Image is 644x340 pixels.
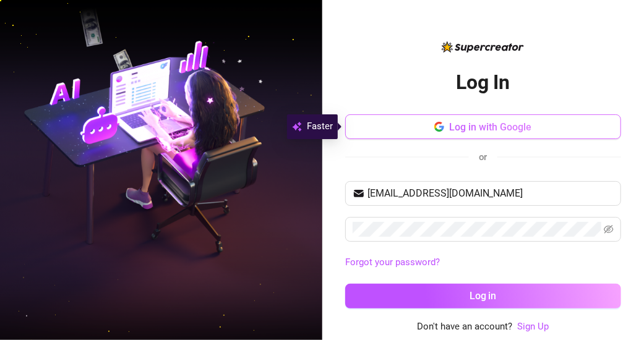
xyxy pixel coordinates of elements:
button: Log in with Google [345,114,621,139]
button: Log in [345,284,621,308]
a: Sign Up [517,320,549,334]
a: Forgot your password? [345,255,621,270]
a: Sign Up [517,321,549,332]
span: Log in [470,290,497,302]
span: Log in with Google [449,121,531,133]
input: Your email [367,186,614,201]
img: svg%3e [292,119,302,134]
a: Forgot your password? [345,257,440,268]
span: Don't have an account? [417,320,512,334]
h2: Log In [456,70,510,95]
span: eye-invisible [604,224,614,234]
span: Faster [307,119,333,134]
img: logo-BBDzfeDw.svg [442,41,524,53]
span: or [479,151,487,163]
